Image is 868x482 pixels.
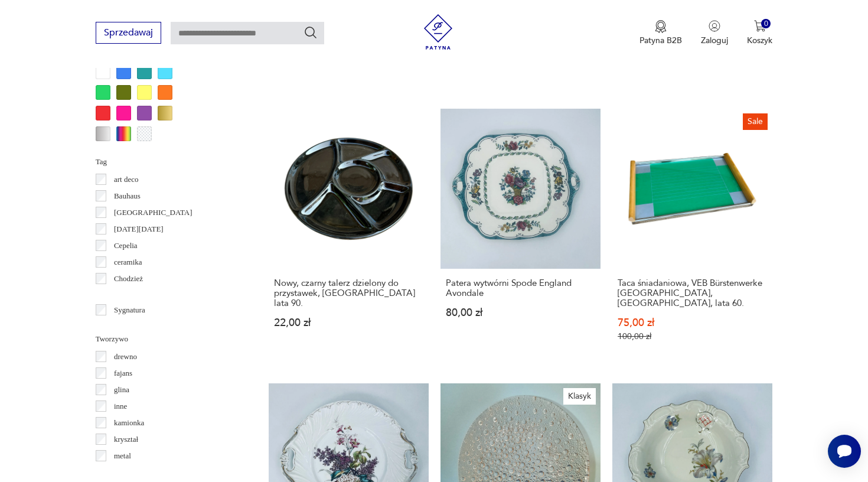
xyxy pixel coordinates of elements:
[114,350,137,363] p: drewno
[96,155,240,168] p: Tag
[747,20,772,46] button: 0Koszyk
[701,20,728,46] button: Zaloguj
[96,30,161,38] a: Sprzedawaj
[639,20,682,46] a: Ikona medaluPatyna B2B
[304,25,318,40] button: Szukaj
[114,466,135,479] p: plastik
[114,223,164,236] p: [DATE][DATE]
[612,109,772,364] a: SaleTaca śniadaniowa, VEB Bürstenwerke Schönheide, Niemcy, lata 60.Taca śniadaniowa, VEB Bürstenw...
[114,433,138,446] p: kryształ
[114,190,141,203] p: Bauhaus
[114,450,131,463] p: metal
[269,109,429,364] a: Nowy, czarny talerz dzielony do przystawek, Niemcy lata 90.Nowy, czarny talerz dzielony do przyst...
[639,35,682,46] p: Patyna B2B
[96,22,161,44] button: Sprzedawaj
[639,20,682,46] button: Patyna B2B
[114,416,144,429] p: kamionka
[747,35,772,46] p: Koszyk
[618,318,767,328] p: 75,00 zł
[114,400,127,413] p: inne
[761,19,771,29] div: 0
[618,278,767,308] h3: Taca śniadaniowa, VEB Bürstenwerke [GEOGRAPHIC_DATA], [GEOGRAPHIC_DATA], lata 60.
[96,333,240,346] p: Tworzywo
[114,367,132,380] p: fajans
[114,256,142,269] p: ceramika
[709,20,720,32] img: Ikonka użytkownika
[828,435,861,468] iframe: Smartsupp widget button
[114,206,192,219] p: [GEOGRAPHIC_DATA]
[274,318,423,328] p: 22,00 zł
[446,278,595,298] h3: Patera wytwórni Spode England Avondale
[114,173,139,186] p: art deco
[114,272,143,285] p: Chodzież
[420,14,456,50] img: Patyna - sklep z meblami i dekoracjami vintage
[701,35,728,46] p: Zaloguj
[114,239,138,252] p: Cepelia
[446,308,595,318] p: 80,00 zł
[274,278,423,308] h3: Nowy, czarny talerz dzielony do przystawek, [GEOGRAPHIC_DATA] lata 90.
[114,304,145,317] p: Sygnatura
[114,289,142,302] p: Ćmielów
[655,20,667,33] img: Ikona medalu
[618,331,767,341] p: 100,00 zł
[754,20,766,32] img: Ikona koszyka
[440,109,601,364] a: Patera wytwórni Spode England AvondalePatera wytwórni Spode England Avondale80,00 zł
[114,383,129,396] p: glina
